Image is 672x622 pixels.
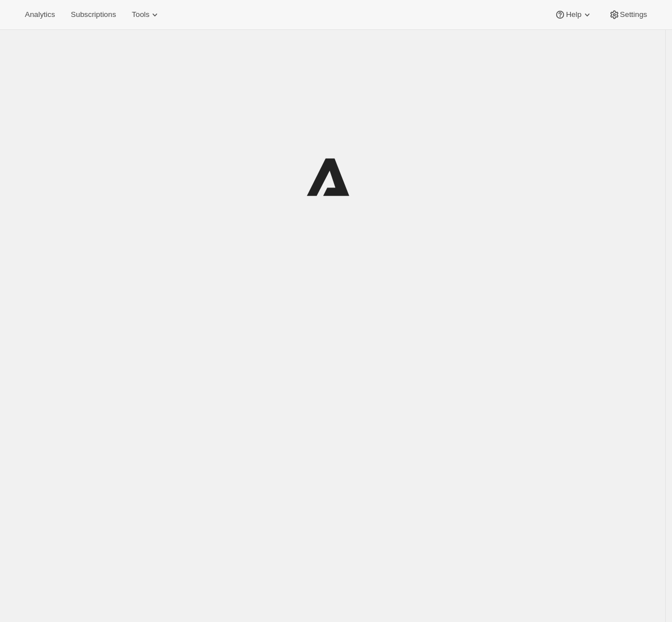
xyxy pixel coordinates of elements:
[602,7,654,23] button: Settings
[132,10,149,19] span: Tools
[25,10,55,19] span: Analytics
[566,10,581,19] span: Help
[620,10,647,19] span: Settings
[125,7,167,23] button: Tools
[18,7,62,23] button: Analytics
[71,10,116,19] span: Subscriptions
[548,7,599,23] button: Help
[64,7,123,23] button: Subscriptions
